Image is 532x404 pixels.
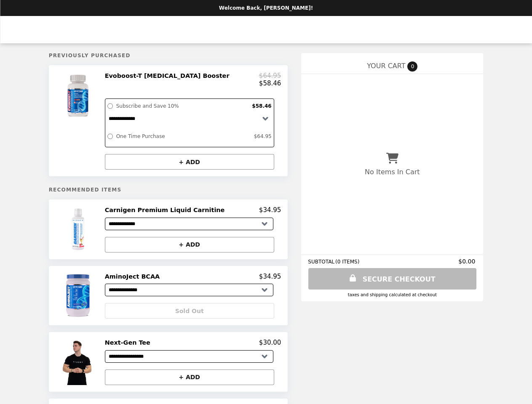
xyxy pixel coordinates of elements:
button: + ADD [105,369,274,385]
p: $30.00 [259,339,281,346]
label: Subscribe and Save 10% [114,101,250,111]
span: $0.00 [458,258,476,265]
select: Select a product variant [105,284,273,296]
img: Next-Gen Tee [55,339,103,385]
h2: Evoboost-T [MEDICAL_DATA] Booster [105,72,233,80]
h2: AminoJect BCAA [105,273,163,280]
label: $64.95 [252,131,274,141]
button: + ADD [105,237,274,252]
select: Select a subscription option [105,111,274,126]
p: $34.95 [259,273,281,280]
p: No Items In Cart [365,168,420,176]
div: Taxes and Shipping calculated at checkout [308,292,476,297]
label: $58.46 [250,101,273,111]
select: Select a product variant [105,218,273,230]
h2: Next-Gen Tee [105,339,154,346]
p: $34.95 [259,206,281,214]
img: AminoJect BCAA [55,273,103,319]
span: YOUR CART [367,62,405,70]
h5: Recommended Items [49,187,288,193]
p: $58.46 [259,80,281,87]
img: Evoboost-T Testosterone Booster [54,72,104,119]
img: Carnigen Premium Liquid Carnitine [55,206,103,252]
p: Welcome Back, [PERSON_NAME]! [219,5,313,11]
label: One Time Purchase [114,131,252,141]
h2: Carnigen Premium Liquid Carnitine [105,206,228,214]
span: ( 0 ITEMS ) [335,259,359,265]
select: Select a product variant [105,350,273,363]
h5: Previously Purchased [49,53,288,58]
img: Brand Logo [231,21,302,38]
span: 0 [407,61,417,72]
p: $64.95 [259,72,281,80]
button: + ADD [105,154,274,170]
span: SUBTOTAL [308,259,335,265]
